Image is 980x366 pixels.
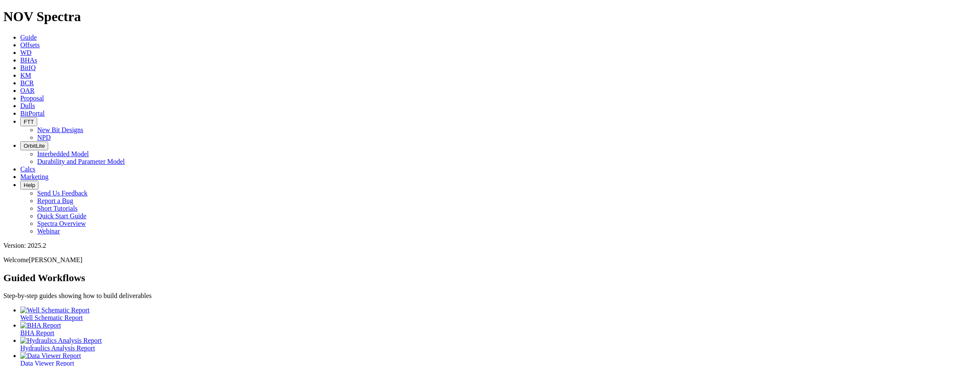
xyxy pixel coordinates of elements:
[37,197,73,204] a: Report a Bug
[3,242,977,249] div: Version: 2025.2
[20,141,48,150] button: OrbitLite
[20,117,37,126] button: FTT
[3,272,977,284] h2: Guided Workflows
[20,57,37,64] a: BHAs
[20,34,37,41] a: Guide
[20,329,54,336] span: BHA Report
[24,143,45,149] span: OrbitLite
[24,119,34,125] span: FTT
[20,110,45,117] a: BitPortal
[20,87,35,94] a: OAR
[37,126,83,133] a: New Bit Designs
[20,322,61,329] img: BHA Report
[20,314,83,321] span: Well Schematic Report
[37,190,87,197] a: Send Us Feedback
[3,9,977,24] h1: NOV Spectra
[20,173,49,180] a: Marketing
[20,344,95,352] span: Hydraulics Analysis Report
[20,306,90,314] img: Well Schematic Report
[3,292,977,300] p: Step-by-step guides showing how to build deliverables
[20,352,81,360] img: Data Viewer Report
[20,181,38,190] button: Help
[37,212,86,220] a: Quick Start Guide
[20,337,977,352] a: Hydraulics Analysis Report Hydraulics Analysis Report
[37,220,86,227] a: Spectra Overview
[24,182,35,188] span: Help
[20,322,977,336] a: BHA Report BHA Report
[20,64,35,71] a: BitIQ
[37,158,125,165] a: Durability and Parameter Model
[3,256,977,264] p: Welcome
[20,79,34,87] a: BCR
[37,228,60,235] a: Webinar
[20,165,35,173] a: Calcs
[37,205,78,212] a: Short Tutorials
[20,49,32,56] a: WD
[20,337,102,344] img: Hydraulics Analysis Report
[29,256,82,263] span: [PERSON_NAME]
[37,150,89,157] a: Interbedded Model
[20,72,31,79] a: KM
[37,134,51,141] a: NPD
[20,95,44,102] a: Proposal
[20,41,40,49] a: Offsets
[20,102,35,109] a: Dulls
[20,306,977,321] a: Well Schematic Report Well Schematic Report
